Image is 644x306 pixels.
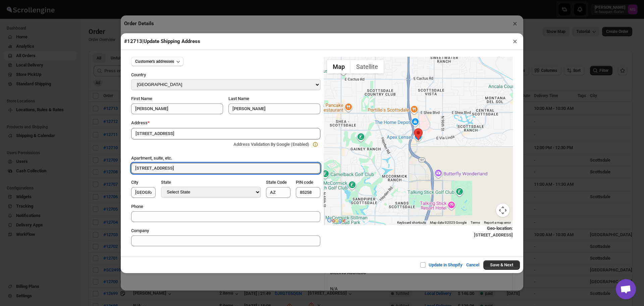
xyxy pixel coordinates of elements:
a: Report a map error [484,221,511,224]
span: Address Validation By Google (Enabled) [233,142,309,147]
button: Map camera controls [496,204,509,217]
button: × [510,37,520,46]
span: First Name [131,96,152,101]
span: Apartment, suite, etc. [131,156,172,161]
div: Open chat [616,279,636,299]
a: Open this area in Google Maps (opens a new window) [325,216,347,225]
a: Terms (opens in new tab) [471,221,480,224]
span: City [131,180,138,185]
input: Enter a address [131,128,320,139]
button: Show street map [327,60,351,74]
div: Address [131,120,320,126]
span: Phone [131,204,143,209]
span: Customer's addresses [135,59,174,64]
img: Google [325,216,347,225]
div: State [161,179,260,187]
span: Last Name [228,96,249,101]
button: Show satellite imagery [351,60,384,74]
div: [STREET_ADDRESS] [324,225,513,238]
button: Customer's addresses [131,57,183,66]
button: Keyboard shortcuts [397,220,426,225]
span: Map data ©2025 Google [430,221,467,224]
b: Geo-location : [487,226,513,231]
span: Company [131,228,149,233]
button: Cancel [462,258,483,272]
div: Country [131,72,320,79]
span: State Code [266,180,287,185]
button: Save & Next [483,260,520,270]
button: Update in Shopify [416,258,466,272]
span: Update in Shopify [429,262,462,267]
span: PIN code [296,180,313,185]
span: #12713 | Update Shipping Address [124,38,200,44]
